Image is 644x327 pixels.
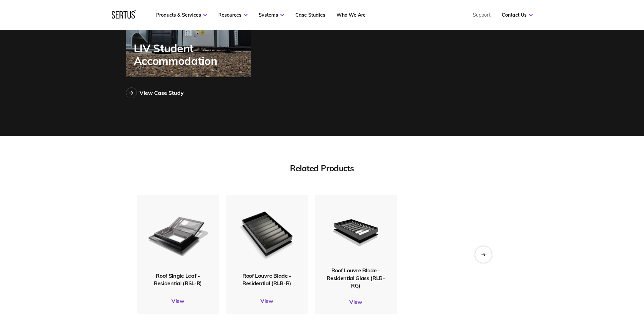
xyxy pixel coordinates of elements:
[134,42,251,67] div: LIV Student Accommodation
[473,12,491,18] a: Support
[327,267,385,289] span: Roof Louvre Blade - Residential Glass (RLB-RG)
[259,12,284,18] a: Systems
[242,272,291,287] span: Roof Louvre Blade - Residential (RLB-R)
[502,12,533,18] a: Contact Us
[154,272,202,287] span: Roof Single Leaf - Residential (RSL-R)
[475,246,492,263] div: Next slide
[336,12,366,18] a: Who We Are
[126,87,184,98] a: View Case Study
[137,163,508,173] div: Related Products
[156,12,207,18] a: Products & Services
[295,12,325,18] a: Case Studies
[137,297,219,304] a: View
[522,248,644,327] iframe: Chat Widget
[226,297,308,304] a: View
[140,89,184,96] div: View Case Study
[218,12,247,18] a: Resources
[315,298,397,305] a: View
